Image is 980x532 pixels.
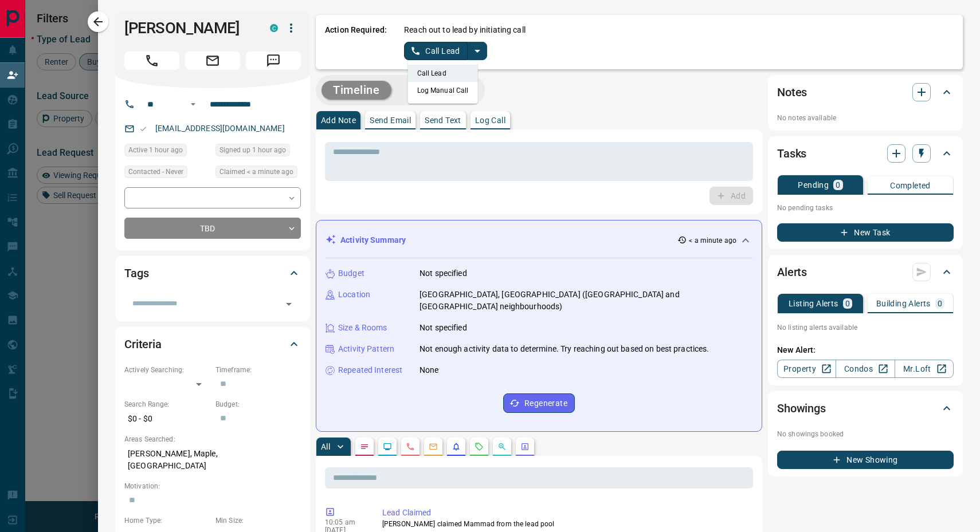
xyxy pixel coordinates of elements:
[777,263,807,281] h2: Alerts
[777,451,954,469] button: New Showing
[408,65,478,82] li: Call Lead
[777,78,954,106] div: Notes
[890,182,931,190] p: Completed
[215,515,301,526] p: Min Size:
[128,144,183,156] span: Active 1 hour ago
[404,24,526,36] p: Reach out to lead by initiating call
[124,399,210,409] p: Search Range:
[338,343,394,355] p: Activity Pattern
[404,42,468,60] button: Call Lead
[246,52,301,70] span: Message
[777,360,836,378] a: Property
[139,125,147,133] svg: Email Valid
[420,267,467,279] p: Not specified
[420,364,439,376] p: None
[503,393,575,413] button: Regenerate
[420,343,709,355] p: Not enough activity data to determine. Try reaching out based on best practices.
[340,234,406,246] p: Activity Summary
[215,144,301,160] div: Wed Oct 15 2025
[219,166,293,178] span: Claimed < a minute ago
[497,442,507,451] svg: Opportunities
[186,97,200,111] button: Open
[124,264,148,282] h2: Tags
[124,19,253,37] h1: [PERSON_NAME]
[777,223,954,242] button: New Task
[124,52,179,70] span: Call
[370,116,411,124] p: Send Email
[124,335,162,353] h2: Criteria
[215,165,301,182] div: Wed Oct 15 2025
[777,258,954,286] div: Alerts
[360,442,369,451] svg: Notes
[124,259,301,287] div: Tags
[383,442,392,451] svg: Lead Browsing Activity
[520,442,530,451] svg: Agent Actions
[215,365,301,375] p: Timeframe:
[321,116,356,124] p: Add Note
[338,289,370,301] p: Location
[382,519,748,529] p: [PERSON_NAME] claimed Mammad from the lead pool
[338,267,364,279] p: Budget
[124,444,301,475] p: [PERSON_NAME], Maple, [GEOGRAPHIC_DATA]
[777,399,826,417] h2: Showings
[777,113,954,123] p: No notes available
[777,322,954,333] p: No listing alerts available
[798,181,829,189] p: Pending
[777,140,954,167] div: Tasks
[325,24,387,60] p: Action Required:
[876,300,931,308] p: Building Alerts
[425,116,461,124] p: Send Text
[420,289,752,313] p: [GEOGRAPHIC_DATA], [GEOGRAPHIC_DATA] ([GEOGRAPHIC_DATA] and [GEOGRAPHIC_DATA] neighbourhoods)
[281,296,297,312] button: Open
[777,344,954,356] p: New Alert:
[420,322,467,334] p: Not specified
[124,330,301,358] div: Criteria
[689,235,736,246] p: < a minute ago
[406,442,415,451] svg: Calls
[325,518,365,526] p: 10:05 am
[382,507,748,519] p: Lead Claimed
[789,300,838,308] p: Listing Alerts
[396,81,479,100] button: Campaigns
[124,365,210,375] p: Actively Searching:
[777,144,806,163] h2: Tasks
[124,434,301,444] p: Areas Searched:
[429,442,438,451] svg: Emails
[895,360,954,378] a: Mr.Loft
[777,83,807,101] h2: Notes
[475,442,484,451] svg: Requests
[124,515,210,526] p: Home Type:
[321,443,330,451] p: All
[270,24,278,32] div: condos.ca
[777,199,954,216] p: No pending tasks
[322,81,391,100] button: Timeline
[452,442,461,451] svg: Listing Alerts
[215,399,301,409] p: Budget:
[326,230,752,251] div: Activity Summary< a minute ago
[408,82,478,99] li: Log Manual Call
[124,409,210,428] p: $0 - $0
[938,300,942,308] p: 0
[124,218,301,239] div: TBD
[475,116,505,124] p: Log Call
[338,364,402,376] p: Repeated Interest
[219,144,286,156] span: Signed up 1 hour ago
[124,144,210,160] div: Wed Oct 15 2025
[836,360,895,378] a: Condos
[777,429,954,439] p: No showings booked
[404,42,487,60] div: split button
[155,124,285,133] a: [EMAIL_ADDRESS][DOMAIN_NAME]
[845,300,850,308] p: 0
[124,481,301,491] p: Motivation:
[836,181,840,189] p: 0
[777,395,954,422] div: Showings
[338,322,387,334] p: Size & Rooms
[128,166,183,178] span: Contacted - Never
[185,52,240,70] span: Email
